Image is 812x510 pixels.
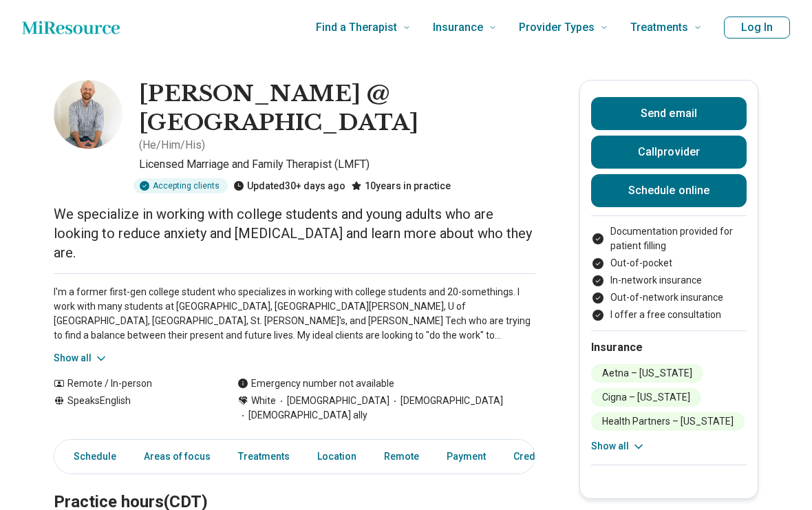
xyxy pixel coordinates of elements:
[351,178,451,193] div: 10 years in practice
[54,376,210,391] div: Remote / In-person
[724,17,790,39] button: Log In
[237,376,394,391] div: Emergency number not available
[251,394,276,408] span: White
[54,285,535,343] p: I'm a former first-gen college student who specializes in working with college students and 20-so...
[230,443,298,471] a: Treatments
[505,443,574,471] a: Credentials
[591,224,747,322] ul: Payment options
[591,97,747,130] button: Send email
[591,136,747,169] button: Callprovider
[591,174,747,207] a: Schedule online
[54,204,535,262] p: We specialize in working with college students and young adults who are looking to reduce anxiety...
[139,156,535,173] p: Licensed Marriage and Family Therapist (LMFT)
[591,388,701,407] li: Cigna – [US_STATE]
[276,394,389,408] span: [DEMOGRAPHIC_DATA]
[139,137,205,153] p: ( He/Him/His )
[591,290,747,305] li: Out-of-network insurance
[22,14,120,41] a: Home page
[519,18,595,37] span: Provider Types
[54,394,210,423] div: Speaks English
[139,80,535,137] h1: [PERSON_NAME] @ [GEOGRAPHIC_DATA]
[433,18,483,37] span: Insurance
[133,178,228,193] div: Accepting clients
[136,443,219,471] a: Areas of focus
[57,443,125,471] a: Schedule
[438,443,494,471] a: Payment
[630,18,688,37] span: Treatments
[54,80,122,149] img: Patrick Castrenze @ The College Therapy Center, Licensed Marriage and Family Therapist (LMFT)
[309,443,365,471] a: Location
[591,273,747,288] li: In-network insurance
[233,178,345,193] div: Updated 30+ days ago
[316,18,397,37] span: Find a Therapist
[376,443,427,471] a: Remote
[591,256,747,270] li: Out-of-pocket
[237,408,367,423] span: [DEMOGRAPHIC_DATA] ally
[591,412,745,431] li: Health Partners – [US_STATE]
[389,394,503,408] span: [DEMOGRAPHIC_DATA]
[591,224,747,253] li: Documentation provided for patient filling
[54,351,108,365] button: Show all
[591,364,703,383] li: Aetna – [US_STATE]
[591,339,747,356] h2: Insurance
[591,308,747,322] li: I offer a free consultation
[591,439,645,454] button: Show all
